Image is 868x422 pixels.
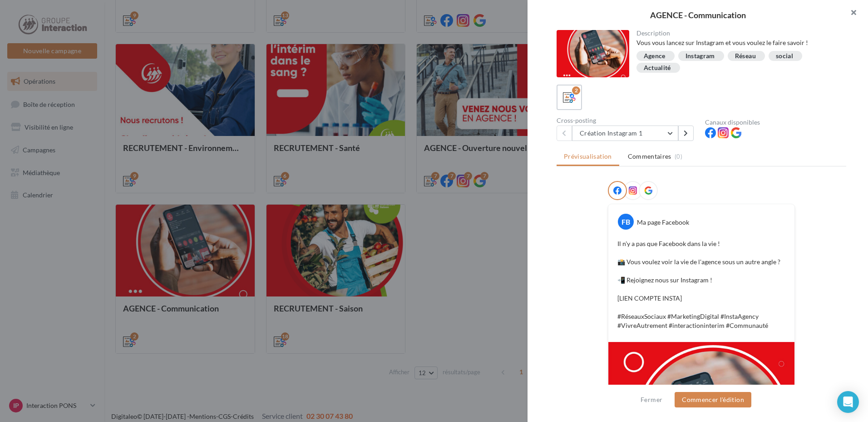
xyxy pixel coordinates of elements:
div: Actualité [644,65,671,71]
span: Commentaires [628,152,671,161]
div: Instagram [686,53,715,60]
div: Canaux disponibles [705,119,846,126]
div: Réseau [735,53,756,60]
button: Fermer [637,394,666,405]
div: 2 [572,86,580,95]
div: Description [636,30,839,36]
div: AGENCE - Communication [542,11,853,19]
button: Création Instagram 1 [572,126,678,141]
span: (0) [675,153,682,160]
div: Open Intercom Messenger [837,391,859,413]
div: Ma page Facebook [637,218,689,227]
div: Cross-posting [557,117,698,124]
div: Vous vous lancez sur Instagram et vous voulez le faire savoir ! [636,38,839,47]
div: FB [618,214,634,230]
div: social [776,53,793,60]
div: Agence [644,53,666,60]
p: Il n'y a pas que Facebook dans la vie ! 📸 Vous voulez voir la vie de l'agence sous un autre angle... [617,239,785,330]
button: Commencer l'édition [675,392,751,407]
